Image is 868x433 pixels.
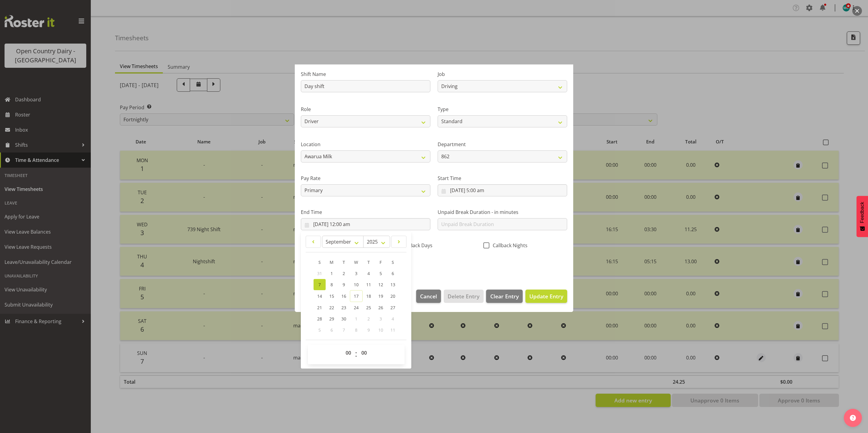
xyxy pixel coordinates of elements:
input: Shift Name [301,80,430,92]
a: 13 [387,279,399,290]
a: 29 [326,313,338,324]
span: 11 [366,282,371,287]
span: Callback Nights [489,242,528,248]
span: CallBack Days [398,242,432,248]
label: Shift Name [301,71,430,78]
a: 19 [375,290,387,302]
a: 9 [338,279,350,290]
span: 6 [392,271,394,276]
span: F [380,259,382,265]
span: 15 [329,293,334,299]
label: Job [438,71,567,78]
span: T [343,259,345,265]
span: 14 [317,293,322,299]
span: : [355,347,357,362]
span: 5 [318,327,321,333]
span: 8 [355,327,357,333]
button: Delete Entry [444,290,483,303]
span: 1 [330,271,333,276]
a: 12 [375,279,387,290]
span: 16 [341,293,346,299]
span: M [330,259,334,265]
span: 2 [343,271,345,276]
span: 3 [380,316,382,322]
span: S [318,259,321,265]
span: 27 [390,305,395,310]
span: 30 [341,316,346,322]
a: 24 [350,302,363,313]
span: W [354,259,358,265]
input: Click to select... [438,184,567,196]
span: S [392,259,394,265]
a: 27 [387,302,399,313]
span: 21 [317,305,322,310]
a: 28 [314,313,326,324]
span: 8 [330,282,333,287]
span: 24 [354,305,359,310]
a: 1 [326,268,338,279]
span: 25 [366,305,371,310]
a: 25 [363,302,375,313]
input: Unpaid Break Duration [438,218,567,230]
span: 4 [367,271,370,276]
span: 4 [392,316,394,322]
a: 26 [375,302,387,313]
span: 9 [343,282,345,287]
a: 10 [350,279,363,290]
label: Location [301,141,430,148]
label: Role [301,106,430,113]
span: 28 [317,316,322,322]
span: Update Entry [529,293,563,300]
span: 10 [378,327,383,333]
span: 3 [355,271,357,276]
span: 1 [355,316,357,322]
span: 11 [390,327,395,333]
span: Delete Entry [448,292,479,300]
a: 20 [387,290,399,302]
a: 2 [338,268,350,279]
a: 23 [338,302,350,313]
span: T [367,259,370,265]
a: 7 [314,279,326,290]
span: 29 [329,316,334,322]
a: 11 [363,279,375,290]
a: 18 [363,290,375,302]
img: help-xxl-2.png [850,415,856,421]
a: 5 [375,268,387,279]
span: Feedback [860,202,865,223]
label: Unpaid Break Duration - in minutes [438,208,567,216]
label: End Time [301,208,430,216]
span: 26 [378,305,383,310]
button: Update Entry [525,290,567,303]
button: Feedback - Show survey [856,196,868,237]
label: Start Time [438,175,567,182]
a: 3 [350,268,363,279]
label: Type [438,106,567,113]
span: 2 [367,316,370,322]
span: 5 [380,271,382,276]
a: 17 [350,290,363,302]
span: 12 [378,282,383,287]
a: 21 [314,302,326,313]
a: 4 [363,268,375,279]
a: 14 [314,290,326,302]
a: 16 [338,290,350,302]
span: Clear Entry [490,292,519,300]
a: 22 [326,302,338,313]
span: 6 [330,327,333,333]
span: 22 [329,305,334,310]
span: 23 [341,305,346,310]
button: Cancel [416,290,441,303]
span: 31 [317,271,322,276]
span: 7 [343,327,345,333]
span: 20 [390,293,395,299]
a: 8 [326,279,338,290]
span: 13 [390,282,395,287]
input: Click to select... [301,218,430,230]
a: 6 [387,268,399,279]
span: Cancel [420,292,437,300]
span: 19 [378,293,383,299]
span: 7 [318,282,321,287]
button: Clear Entry [486,290,522,303]
span: 10 [354,282,359,287]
